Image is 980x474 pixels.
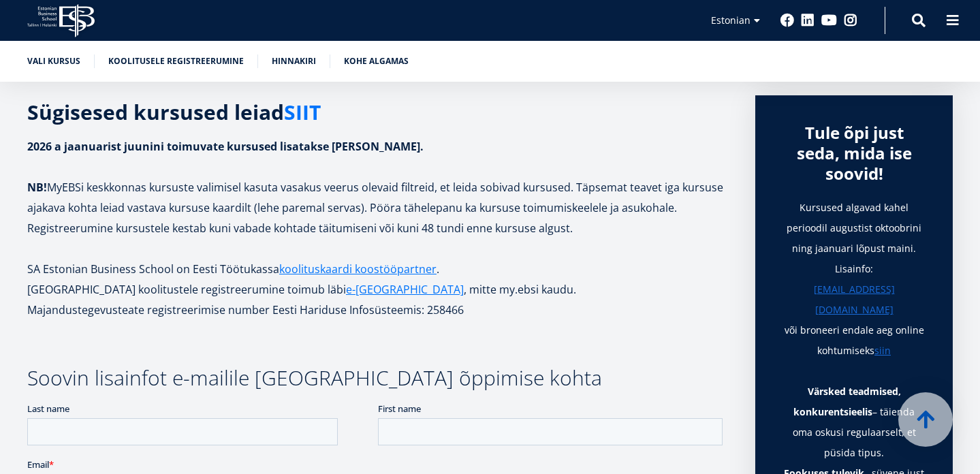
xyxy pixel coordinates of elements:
strong: 2026 a jaanuarist juunini toimuvate kursused lisatakse [PERSON_NAME]. [27,139,424,154]
h3: Soovin lisainfot e-mailile [GEOGRAPHIC_DATA] õppimise kohta [27,368,728,388]
strong: Värsked teadmised, konkurentsieelis [793,385,901,418]
a: koolituskaardi koostööpartner [279,259,437,279]
a: SIIT [284,102,321,123]
a: siin [874,341,891,361]
a: Koolitusele registreerumine [108,54,244,68]
strong: NB! [27,180,47,195]
div: Tule õpi just seda, mida ise soovid! [783,123,926,184]
span: First name [351,1,394,13]
a: [EMAIL_ADDRESS][DOMAIN_NAME] [783,279,926,320]
p: MyEBSi keskkonnas kursuste valimisel kasuta vasakus veerus olevaid filtreid, et leida sobivad kur... [27,136,728,238]
a: Facebook [780,14,794,27]
a: Kohe algamas [344,54,409,68]
a: Hinnakiri [272,54,316,68]
a: Instagram [844,14,857,27]
a: Youtube [821,14,837,27]
a: e-[GEOGRAPHIC_DATA] [346,279,464,300]
li: – täienda oma oskusi regulaarselt, et püsida tipus. [783,381,926,463]
a: Vali kursus [27,54,80,68]
strong: Sügisesed kursused leiad [27,98,321,126]
h1: Kursused algavad kahel perioodil augustist oktoobrini ning jaanuari lõpust maini. Lisainfo: või b... [783,197,926,361]
p: SA Estonian Business School on Eesti Töötukassa . [GEOGRAPHIC_DATA] koolitustele registreerumine ... [27,259,728,320]
a: Linkedin [801,14,815,27]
